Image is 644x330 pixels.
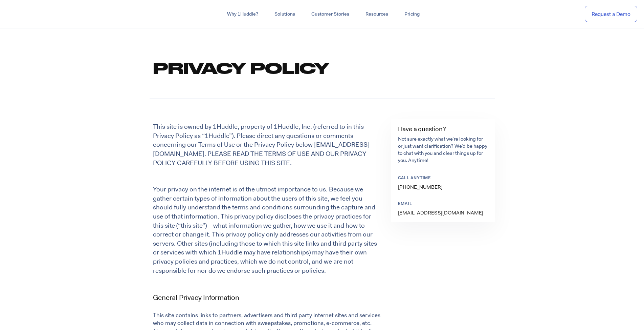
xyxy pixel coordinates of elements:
[266,8,303,20] a: Solutions
[153,58,488,78] h1: Privacy Policy
[357,8,396,20] a: Resources
[398,126,488,132] h4: Have a question?
[153,122,382,167] p: This site is owned by 1Huddle, property of 1Huddle, Inc. (referred to in this Privacy Policy as “...
[398,176,483,181] p: Call anytime
[398,201,483,207] p: Email
[303,8,357,20] a: Customer Stories
[153,293,388,303] h3: General Privacy Information
[398,136,488,164] p: Not sure exactly what we’re looking for or just want clarification? We’d be happy to chat with yo...
[398,209,484,216] a: [EMAIL_ADDRESS][DOMAIN_NAME]
[219,8,266,20] a: Why 1Huddle?
[7,7,55,20] img: ...
[398,184,443,190] a: [PHONE_NUMBER]
[396,8,428,20] a: Pricing
[585,6,637,22] a: Request a Demo
[153,185,382,275] p: Your privacy on the internet is of the utmost importance to us. Because we gather certain types o...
